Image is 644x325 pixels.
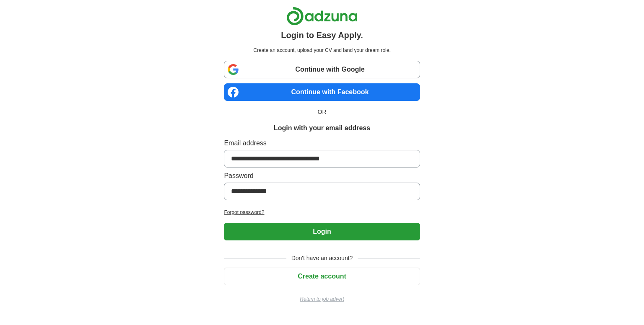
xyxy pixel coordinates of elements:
[286,7,358,26] img: Adzuna logo
[281,29,363,41] h1: Login to Easy Apply.
[286,254,358,263] span: Don't have an account?
[313,108,332,116] span: OR
[224,268,420,285] button: Create account
[224,273,420,280] a: Create account
[224,83,420,101] a: Continue with Facebook
[226,46,418,54] p: Create an account, upload your CV and land your dream role.
[224,171,420,181] label: Password
[224,61,420,78] a: Continue with Google
[224,295,420,303] a: Return to job advert
[224,138,420,148] label: Email address
[224,209,420,216] a: Forgot password?
[224,223,420,240] button: Login
[274,123,370,133] h1: Login with your email address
